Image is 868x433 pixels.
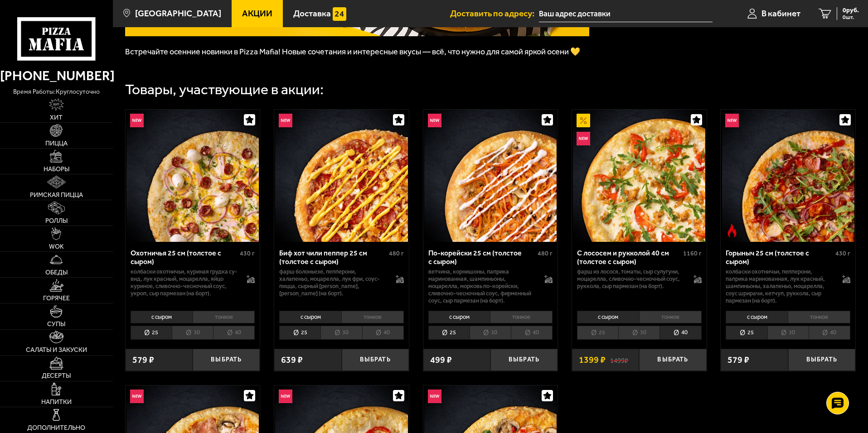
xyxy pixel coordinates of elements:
span: Десерты [42,373,71,379]
li: тонкое [788,311,850,323]
button: Выбрать [788,349,855,371]
p: колбаски Охотничьи, пепперони, паприка маринованная, лук красный, шампиньоны, халапеньо, моцарелл... [726,268,833,304]
span: Встречайте осенние новинки в Pizza Mafia! Новые сочетания и интересные вкусы — всё, что нужно для... [125,47,580,57]
div: По-корейски 25 см (толстое с сыром) [428,249,536,266]
span: 480 г [389,250,404,257]
li: 30 [618,326,659,340]
li: 40 [809,326,850,340]
span: Доставить по адресу: [450,9,539,18]
span: Горячее [43,295,70,302]
input: Ваш адрес доставки [539,5,713,22]
img: Острое блюдо [725,224,739,237]
p: фарш из лосося, томаты, сыр сулугуни, моцарелла, сливочно-чесночный соус, руккола, сыр пармезан (... [577,268,684,290]
span: 430 г [835,250,850,257]
span: 430 г [240,250,255,257]
div: Биф хот чили пеппер 25 см (толстое с сыром) [279,249,387,266]
a: НовинкаПо-корейски 25 см (толстое с сыром) [423,110,558,242]
a: НовинкаОстрое блюдоГорыныч 25 см (толстое с сыром) [721,110,855,242]
span: В кабинет [761,9,800,18]
span: 639 ₽ [281,354,303,365]
li: с сыром [428,311,490,323]
span: 579 ₽ [727,354,749,365]
span: Акции [242,9,272,18]
a: НовинкаОхотничья 25 см (толстое с сыром) [126,110,260,242]
span: WOK [49,244,64,250]
p: ветчина, корнишоны, паприка маринованная, шампиньоны, моцарелла, морковь по-корейски, сливочно-че... [428,268,536,304]
img: Новинка [577,132,590,145]
span: 0 шт. [843,14,859,20]
s: 1499 ₽ [610,355,628,364]
button: Выбрать [193,349,260,371]
button: Выбрать [639,349,706,371]
li: с сыром [726,311,788,323]
a: НовинкаБиф хот чили пеппер 25 см (толстое с сыром) [274,110,409,242]
p: колбаски охотничьи, куриная грудка су-вид, лук красный, моцарелла, яйцо куриное, сливочно-чесночн... [131,268,238,297]
span: 1160 г [683,250,702,257]
li: с сыром [577,311,639,323]
div: С лососем и рукколой 40 см (толстое с сыром) [577,249,681,266]
img: Новинка [428,390,441,403]
li: тонкое [490,311,553,323]
img: По-корейски 25 см (толстое с сыром) [424,110,557,242]
button: Выбрать [490,349,558,371]
img: Горыныч 25 см (толстое с сыром) [722,110,854,242]
img: Охотничья 25 см (толстое с сыром) [126,110,259,242]
img: Акционный [577,114,590,127]
span: Хит [50,115,63,121]
img: Новинка [279,390,292,403]
span: 579 ₽ [132,354,154,365]
li: 30 [172,326,213,340]
li: 30 [470,326,511,340]
img: Новинка [279,114,292,127]
div: Охотничья 25 см (толстое с сыром) [131,249,238,266]
li: 25 [279,326,320,340]
img: 15daf4d41897b9f0e9f617042186c801.svg [333,7,346,21]
span: улица Вадима Шефнера, 4 [539,5,713,22]
span: Напитки [41,399,72,405]
span: Обеды [45,269,68,276]
span: Супы [47,321,65,327]
li: 25 [428,326,470,340]
li: тонкое [341,311,404,323]
img: Биф хот чили пеппер 25 см (толстое с сыром) [275,110,407,242]
img: С лососем и рукколой 40 см (толстое с сыром) [573,110,705,242]
span: 0 руб. [843,7,859,14]
span: Римская пицца [30,192,83,198]
span: Салаты и закуски [26,347,87,353]
span: 480 г [538,250,553,257]
li: тонкое [639,311,702,323]
img: Новинка [130,390,144,403]
li: 40 [362,326,404,340]
p: фарш болоньезе, пепперони, халапеньо, моцарелла, лук фри, соус-пицца, сырный [PERSON_NAME], [PERS... [279,268,387,297]
button: Выбрать [342,349,409,371]
span: 1399 ₽ [579,354,606,365]
li: с сыром [131,311,193,323]
span: [GEOGRAPHIC_DATA] [135,9,221,18]
li: 40 [659,326,701,340]
div: Горыныч 25 см (толстое с сыром) [726,249,833,266]
span: Дополнительно [27,425,85,431]
li: 25 [131,326,172,340]
li: 30 [767,326,809,340]
li: 25 [726,326,767,340]
li: 40 [511,326,553,340]
span: Доставка [293,9,331,18]
div: Товары, участвующие в акции: [125,82,324,97]
img: Новинка [130,114,144,127]
img: Новинка [428,114,441,127]
li: с сыром [279,311,341,323]
li: 25 [577,326,618,340]
span: Роллы [45,218,68,224]
img: Новинка [725,114,739,127]
li: тонкое [193,311,255,323]
span: Наборы [44,166,69,173]
a: АкционныйНовинкаС лососем и рукколой 40 см (толстое с сыром) [572,110,707,242]
span: 499 ₽ [430,354,452,365]
li: 30 [320,326,362,340]
span: Пицца [45,140,68,147]
li: 40 [213,326,255,340]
